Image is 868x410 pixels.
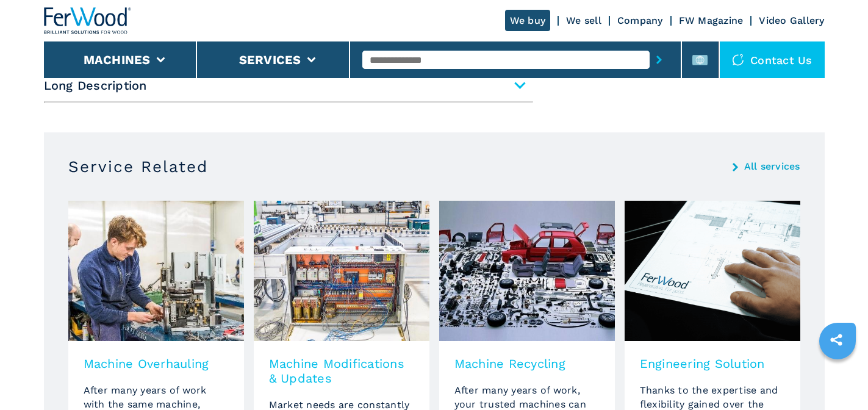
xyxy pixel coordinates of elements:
button: submit-button [650,46,669,74]
iframe: Chat [816,355,859,401]
a: We buy [505,10,551,31]
button: Services [239,52,301,67]
a: Video Gallery [759,15,824,26]
h3: Machine Modifications & Updates [269,356,414,386]
a: FW Magazine [679,15,744,26]
img: Contact us [732,54,744,66]
img: image [68,201,244,341]
h3: Machine Overhauling [84,356,229,371]
button: Machines [84,52,151,67]
img: image [439,201,615,341]
h3: Service Related [68,157,208,176]
img: image [625,201,800,341]
span: Long Description [44,74,533,96]
a: sharethis [821,325,852,355]
img: Ferwood [44,7,132,34]
img: image [254,201,429,341]
a: All services [744,162,800,171]
div: Contact us [720,41,825,78]
a: We sell [566,15,601,26]
a: Company [617,15,663,26]
h3: Engineering Solution [640,356,785,371]
h3: Machine Recycling [454,356,600,371]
